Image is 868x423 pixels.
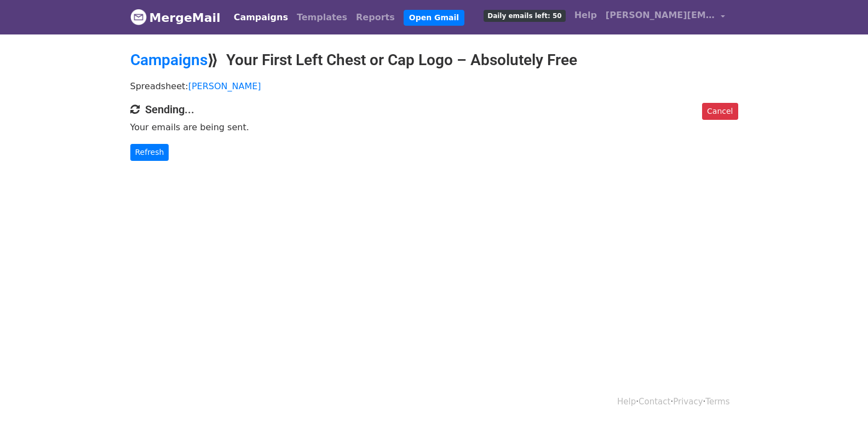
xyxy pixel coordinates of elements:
[352,7,399,28] a: Reports
[705,397,729,407] a: Terms
[404,10,464,26] a: Open Gmail
[130,80,738,92] p: Spreadsheet:
[188,81,261,91] a: [PERSON_NAME]
[606,9,715,22] span: [PERSON_NAME][EMAIL_ADDRESS][DOMAIN_NAME]
[130,51,738,69] h2: ⟫ Your First Left Chest or Cap Logo – Absolutely Free
[130,121,738,133] p: Your emails are being sent.
[639,397,670,407] a: Contact
[130,103,738,116] h4: Sending...
[479,4,570,26] a: Daily emails left: 50
[673,397,703,407] a: Privacy
[617,397,636,407] a: Help
[484,10,565,22] span: Daily emails left: 50
[130,6,221,29] a: MergeMail
[702,103,738,120] a: Cancel
[130,144,169,161] a: Refresh
[601,4,729,30] a: [PERSON_NAME][EMAIL_ADDRESS][DOMAIN_NAME]
[292,7,352,28] a: Templates
[570,4,601,26] a: Help
[229,7,292,28] a: Campaigns
[130,51,208,69] a: Campaigns
[130,9,147,25] img: MergeMail logo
